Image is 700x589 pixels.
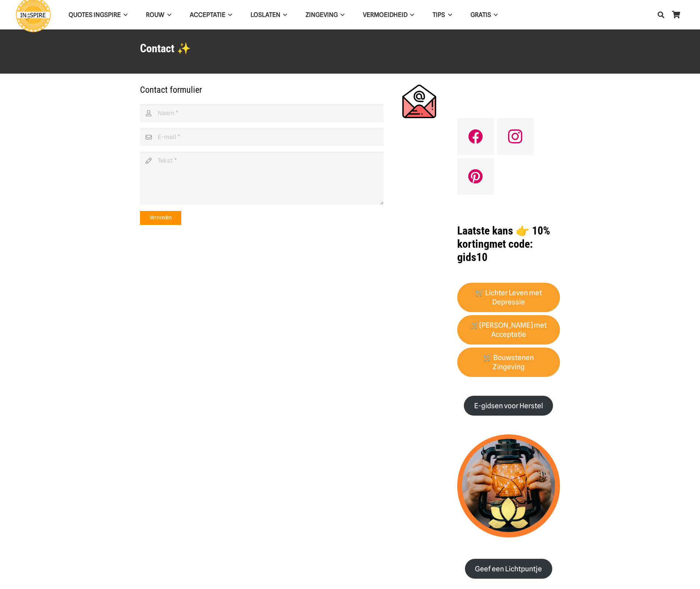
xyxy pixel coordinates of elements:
span: ROUW [146,11,164,18]
a: E-gidsen voor Herstel [464,396,553,416]
span: GRATIS Menu [491,6,498,24]
input: Naam [140,105,384,122]
textarea: Tekst [140,152,384,205]
span: VERMOEIDHEID [363,11,407,18]
input: E-mail [140,128,384,146]
span: QUOTES INGSPIRE [69,11,121,18]
a: Geef een Lichtpuntje [465,559,552,579]
span: Zingeving Menu [338,6,344,24]
a: LoslatenLoslaten Menu [241,6,296,24]
strong: 🛒[PERSON_NAME] met Acceptatie [470,321,547,339]
a: Zoeken [654,6,668,24]
span: TIPS [433,11,445,18]
strong: E-gidsen voor Herstel [474,402,543,410]
span: Loslaten Menu [280,6,287,24]
a: VERMOEIDHEIDVERMOEIDHEID Menu [354,6,423,24]
strong: 🛒 Bouwstenen Zingeving [483,353,534,371]
img: lichtpuntjes voor in donkere tijden [457,434,560,537]
a: GRATISGRATIS Menu [461,6,507,24]
img: Kom in contact met het team van Ingspire [402,85,436,118]
a: QUOTES INGSPIREQUOTES INGSPIRE Menu [59,6,137,24]
a: Instagram [497,118,534,155]
a: 🛒 Bouwstenen Zingeving [457,348,560,377]
span: Verzenden [150,215,172,221]
a: 🛒 Lichter Leven met Depressie [457,283,560,312]
a: Facebook [457,118,494,155]
span: QUOTES INGSPIRE Menu [121,6,127,24]
a: AcceptatieAcceptatie Menu [181,6,241,24]
span: TIPS Menu [445,6,452,24]
span: VERMOEIDHEID Menu [407,6,414,24]
h1: Contact ✨ [140,42,341,56]
h2: Contact formulier [140,85,384,95]
span: Zingeving [305,11,338,18]
span: GRATIS [470,11,491,18]
span: ROUW Menu [164,6,171,24]
strong: Laatste kans 👉 10% korting [457,224,550,250]
span: Acceptatie [190,11,225,18]
h1: met code: gids10 [457,224,560,264]
a: 🛒[PERSON_NAME] met Acceptatie [457,315,560,345]
a: ROUWROUW Menu [137,6,180,24]
a: ZingevingZingeving Menu [296,6,354,24]
strong: Geef een Lichtpuntje [475,565,542,573]
span: Acceptatie Menu [225,6,232,24]
strong: 🛒 Lichter Leven met Depressie [475,289,542,306]
a: TIPSTIPS Menu [423,6,461,24]
button: Verzenden [140,211,181,225]
span: Loslaten [251,11,280,18]
a: Pinterest [457,158,494,195]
